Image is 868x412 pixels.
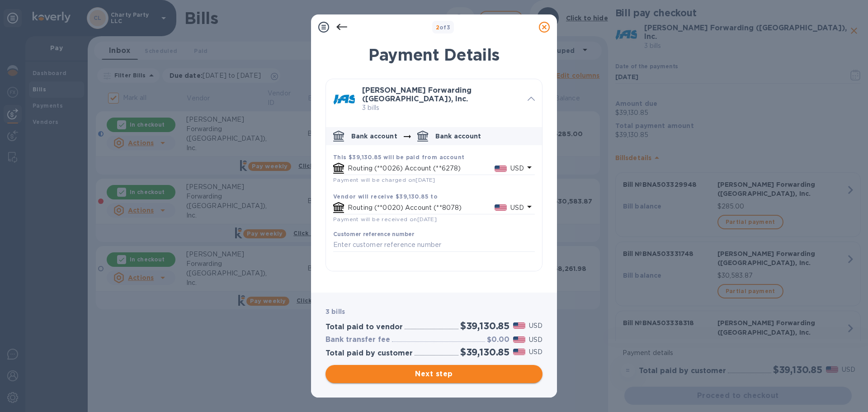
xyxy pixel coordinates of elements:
[348,164,495,173] p: Routing (**0026) Account (**6278)
[333,193,438,200] b: Vendor will receive $39,130.85 to
[513,336,525,343] img: USD
[333,216,437,223] span: Payment will be received on [DATE]
[513,349,525,355] img: USD
[510,203,524,213] p: USD
[460,320,509,331] h2: $39,130.85
[495,166,507,172] img: USD
[333,369,535,379] span: Next step
[513,322,525,329] img: USD
[510,164,524,173] p: USD
[348,203,495,213] p: Routing (**0020) Account (**8078)
[436,24,439,31] span: 2
[325,323,403,331] h3: Total paid to vendor
[333,232,414,237] label: Customer reference number
[487,336,509,344] h3: $0.00
[362,103,520,113] p: 3 bills
[325,336,390,344] h3: Bank transfer fee
[529,347,542,357] p: USD
[325,308,345,315] b: 3 bills
[333,154,464,161] b: This $39,130.85 will be paid from account
[333,238,535,252] input: Enter customer reference number
[529,335,542,345] p: USD
[326,79,542,120] div: [PERSON_NAME] Forwarding ([GEOGRAPHIC_DATA]), Inc. 3 bills
[351,132,397,141] p: Bank account
[325,45,542,64] h1: Payment Details
[460,346,509,358] h2: $39,130.85
[529,321,542,331] p: USD
[325,365,542,383] button: Next step
[362,86,472,103] b: [PERSON_NAME] Forwarding ([GEOGRAPHIC_DATA]), Inc.
[495,204,507,211] img: USD
[435,132,481,141] p: Bank account
[436,24,451,31] b: of 3
[333,176,435,183] span: Payment will be charged on [DATE]
[325,349,413,358] h3: Total paid by customer
[326,123,542,270] div: default-method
